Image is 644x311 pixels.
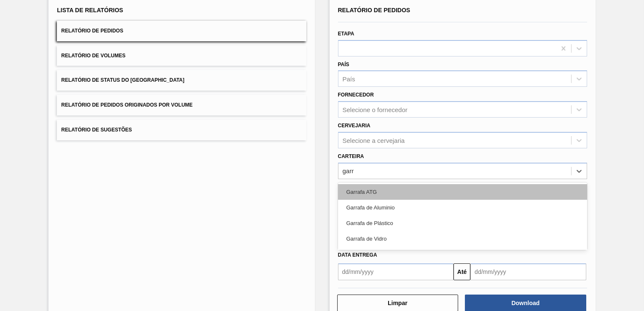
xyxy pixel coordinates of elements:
[343,137,405,144] div: Selecione a cervejaria
[61,77,184,83] span: Relatório de Status do [GEOGRAPHIC_DATA]
[470,263,586,280] input: dd/mm/yyyy
[57,21,306,41] button: Relatório de Pedidos
[57,95,306,115] button: Relatório de Pedidos Originados por Volume
[343,75,355,83] div: País
[338,7,411,13] span: Relatório de Pedidos
[61,28,123,34] span: Relatório de Pedidos
[338,92,374,98] label: Fornecedor
[57,7,123,13] span: Lista de Relatórios
[57,120,306,140] button: Relatório de Sugestões
[61,102,193,108] span: Relatório de Pedidos Originados por Volume
[61,53,125,59] span: Relatório de Volumes
[338,62,349,67] label: País
[343,106,408,113] div: Selecione o fornecedor
[338,153,364,159] label: Carteira
[57,46,306,66] button: Relatório de Volumes
[453,263,470,280] button: Até
[338,184,587,200] div: Garrafa ATG
[338,231,587,247] div: Garrafa de Vidro
[338,200,587,215] div: Garrafa de Aluminio
[338,123,370,129] label: Cervejaria
[57,70,306,91] button: Relatório de Status do [GEOGRAPHIC_DATA]
[338,263,454,280] input: dd/mm/yyyy
[338,215,587,231] div: Garrafa de Plástico
[61,127,132,133] span: Relatório de Sugestões
[338,252,377,258] span: Data Entrega
[338,31,354,37] label: Etapa
[338,247,587,262] div: Garrafa Vidro Retornável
